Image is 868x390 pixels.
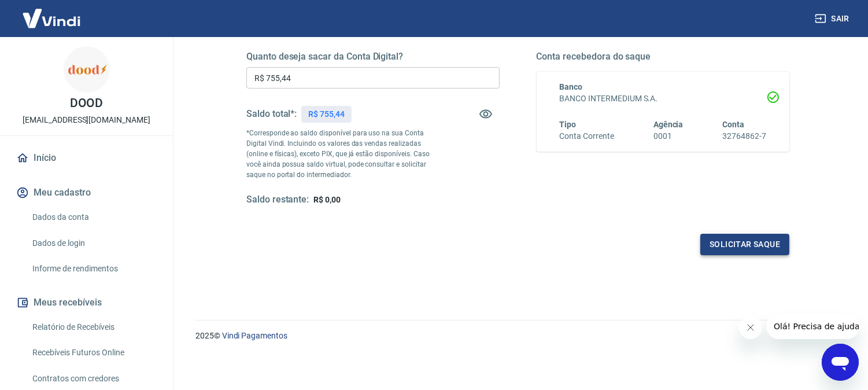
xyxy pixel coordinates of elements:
[560,93,767,105] h6: BANCO INTERMEDIUM S.A.
[246,128,436,180] p: *Corresponde ao saldo disponível para uso na sua Conta Digital Vindi. Incluindo os valores das ve...
[739,316,762,339] iframe: Fechar mensagem
[246,108,297,120] h5: Saldo total*:
[812,8,854,30] button: Sair
[246,194,309,206] h5: Saldo restante:
[222,331,287,340] a: Vindi Pagamentos
[653,130,684,142] h6: 0001
[28,257,159,281] a: Informe de rendimentos
[560,120,577,129] span: Tipo
[28,315,159,339] a: Relatório de Recebíveis
[537,51,790,62] h5: Conta recebedora do saque
[246,51,500,62] h5: Quanto deseja sacar da Conta Digital?
[14,145,159,171] a: Início
[308,108,345,120] p: R$ 755,44
[28,205,159,229] a: Dados da conta
[14,180,159,205] button: Meu cadastro
[767,314,859,339] iframe: Mensagem da empresa
[722,130,766,142] h6: 32764862-7
[313,195,341,204] span: R$ 0,00
[722,120,744,129] span: Conta
[23,114,150,126] p: [EMAIL_ADDRESS][DOMAIN_NAME]
[64,46,110,93] img: a967d373-39ec-4dc4-bbed-107f6c22056f.jpeg
[7,8,97,17] span: Olá! Precisa de ajuda?
[700,234,789,255] button: Solicitar saque
[28,341,159,365] a: Recebíveis Futuros Online
[70,97,104,109] p: DOOD
[14,290,159,315] button: Meus recebíveis
[195,330,840,342] p: 2025 ©
[14,1,89,36] img: Vindi
[822,344,859,381] iframe: Botão para abrir a janela de mensagens
[28,231,159,255] a: Dados de login
[560,82,583,91] span: Banco
[653,120,684,129] span: Agência
[560,130,614,142] h6: Conta Corrente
